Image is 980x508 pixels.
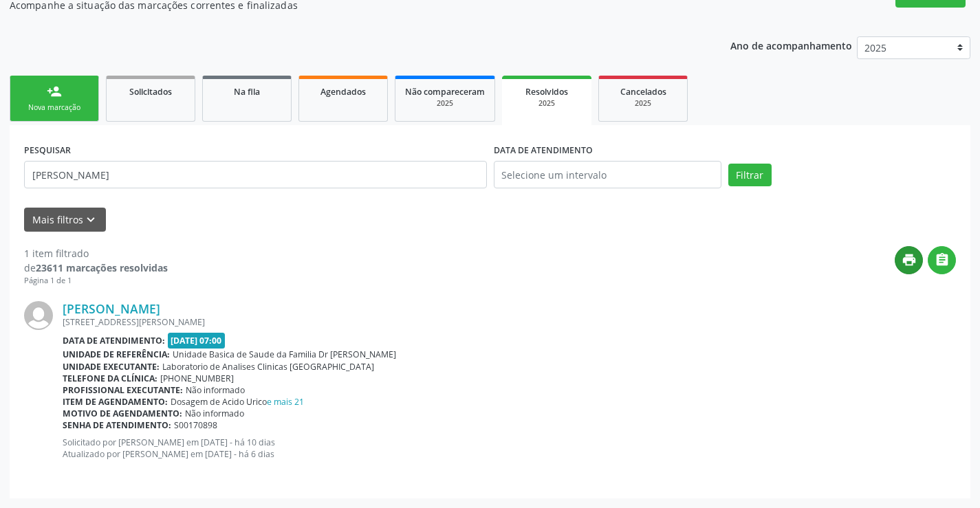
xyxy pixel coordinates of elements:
button:  [928,246,956,274]
span: Agendados [320,86,366,98]
i: print [902,252,917,267]
input: Nome, CNS [24,161,487,188]
img: img [24,301,53,330]
div: Nova marcação [20,102,89,113]
span: Não informado [186,384,245,396]
div: [STREET_ADDRESS][PERSON_NAME] [63,316,956,328]
div: 2025 [512,98,582,109]
span: Laboratorio de Analises Clinicas [GEOGRAPHIC_DATA] [162,361,374,373]
a: e mais 21 [267,396,304,408]
strong: 23611 marcações resolvidas [36,261,168,274]
input: Selecione um intervalo [494,161,721,188]
b: Unidade executante: [63,361,160,373]
span: [DATE] 07:00 [168,333,226,349]
b: Profissional executante: [63,384,183,396]
a: [PERSON_NAME] [63,301,160,316]
div: 1 item filtrado [24,246,168,261]
span: S00170898 [174,419,217,431]
i: keyboard_arrow_down [83,212,98,228]
button: Mais filtroskeyboard_arrow_down [24,208,106,232]
span: Cancelados [620,86,666,98]
p: Ano de acompanhamento [730,36,852,54]
div: person_add [47,84,62,99]
span: Dosagem de Acido Urico [171,396,304,408]
div: 2025 [609,98,677,109]
label: PESQUISAR [24,140,71,161]
div: de [24,261,168,275]
b: Senha de atendimento: [63,419,171,431]
b: Telefone da clínica: [63,373,157,384]
button: Filtrar [728,164,772,187]
span: Solicitados [129,86,172,98]
span: Não compareceram [405,86,485,98]
span: [PHONE_NUMBER] [160,373,234,384]
span: Unidade Basica de Saude da Familia Dr [PERSON_NAME] [173,349,396,360]
b: Item de agendamento: [63,396,168,408]
b: Unidade de referência: [63,349,170,360]
p: Solicitado por [PERSON_NAME] em [DATE] - há 10 dias Atualizado por [PERSON_NAME] em [DATE] - há 6... [63,437,956,460]
div: Página 1 de 1 [24,275,168,287]
b: Motivo de agendamento: [63,408,182,419]
span: Na fila [234,86,260,98]
button: print [895,246,923,274]
i:  [935,252,950,267]
b: Data de atendimento: [63,335,165,346]
span: Resolvidos [525,86,568,98]
span: Não informado [185,408,244,419]
div: 2025 [405,98,485,109]
label: DATA DE ATENDIMENTO [494,140,593,161]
